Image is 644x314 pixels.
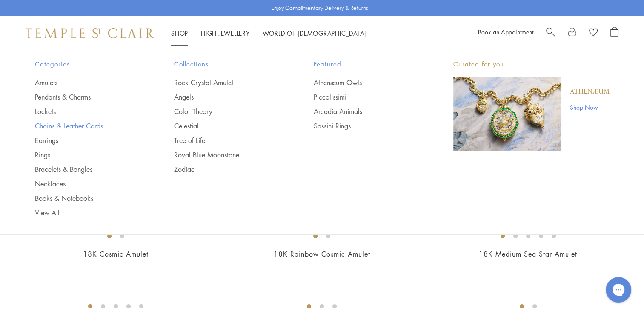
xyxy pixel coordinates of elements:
[174,150,280,160] a: Royal Blue Moonstone
[35,59,140,69] span: Categories
[589,27,598,40] a: View Wishlist
[171,29,188,37] a: ShopShop
[35,107,140,116] a: Lockets
[263,29,367,37] a: World of [DEMOGRAPHIC_DATA]World of [DEMOGRAPHIC_DATA]
[601,274,635,305] iframe: Gorgias live chat messenger
[274,249,370,259] a: 18K Rainbow Cosmic Amulet
[35,208,140,217] a: View All
[546,27,555,40] a: Search
[35,150,140,160] a: Rings
[35,165,140,174] a: Bracelets & Bangles
[35,121,140,131] a: Chains & Leather Cords
[174,121,280,131] a: Celestial
[570,87,610,97] a: Athenæum
[35,179,140,188] a: Necklaces
[610,27,618,40] a: Open Shopping Bag
[174,165,280,174] a: Zodiac
[314,59,419,69] span: Featured
[26,28,154,38] img: Temple St. Clair
[174,59,280,69] span: Collections
[314,107,419,116] a: Arcadia Animals
[479,249,577,259] a: 18K Medium Sea Star Amulet
[174,92,280,102] a: Angels
[35,92,140,102] a: Pendants & Charms
[171,28,367,39] nav: Main navigation
[314,92,419,102] a: Piccolissimi
[83,249,149,259] a: 18K Cosmic Amulet
[272,4,368,12] p: Enjoy Complimentary Delivery & Returns
[35,78,140,87] a: Amulets
[174,107,280,116] a: Color Theory
[314,78,419,87] a: Athenæum Owls
[453,59,610,69] p: Curated for you
[35,136,140,145] a: Earrings
[201,29,250,37] a: High JewelleryHigh Jewellery
[174,78,280,87] a: Rock Crystal Amulet
[570,103,610,112] a: Shop Now
[478,28,533,36] a: Book an Appointment
[174,136,280,145] a: Tree of Life
[35,194,140,203] a: Books & Notebooks
[314,121,419,131] a: Sassini Rings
